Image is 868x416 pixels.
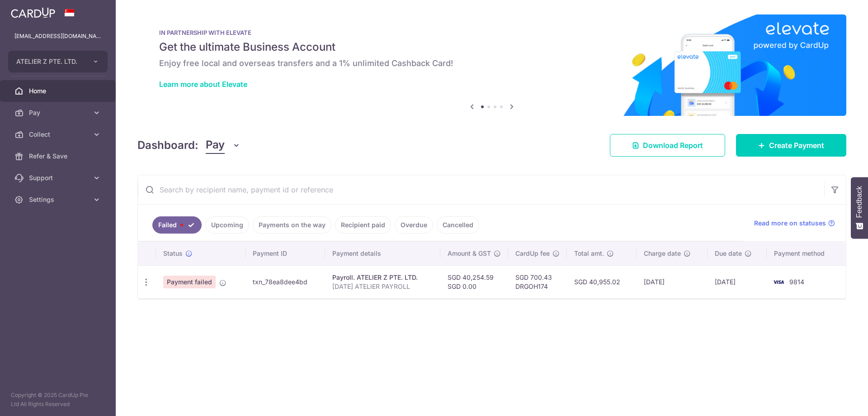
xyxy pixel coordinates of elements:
span: Download Report [643,140,703,151]
button: ATELIER Z PTE. LTD. [8,51,108,72]
td: [DATE] [708,265,767,298]
span: Refer & Save [29,152,89,161]
img: CardUp [11,7,55,18]
td: txn_78ea8dee4bd [245,265,325,298]
th: Payment ID [245,242,325,265]
img: Renovation banner [137,14,846,116]
a: Cancelled [437,216,479,234]
span: Pay [29,108,89,117]
th: Payment method [767,242,846,265]
a: Upcoming [205,216,249,234]
a: Recipient paid [335,216,391,234]
span: Total amt. [574,249,604,258]
img: Bank Card [769,277,788,287]
input: Search by recipient name, payment id or reference [138,175,824,204]
span: 9814 [789,278,804,286]
td: SGD 700.43 DRGOH174 [508,265,567,298]
span: Due date [715,249,742,258]
span: ATELIER Z PTE. LTD. [16,57,83,66]
p: [EMAIL_ADDRESS][DOMAIN_NAME] [14,32,101,41]
a: Learn more about Elevate [159,80,247,89]
th: Payment details [325,242,440,265]
iframe: Opens a widget where you can find more information [810,389,859,411]
td: SGD 40,955.02 [567,265,637,298]
span: Create Payment [769,140,824,151]
span: Status [163,249,183,258]
a: Failed [152,216,202,234]
h5: Get the ultimate Business Account [159,40,825,54]
p: IN PARTNERSHIP WITH ELEVATE [159,29,825,36]
a: Create Payment [736,134,846,157]
a: Download Report [610,134,725,157]
span: Feedback [855,186,863,218]
a: Overdue [395,216,433,234]
button: Feedback - Show survey [851,177,868,239]
span: Collect [29,130,89,139]
span: Amount & GST [448,249,491,258]
a: Payments on the way [253,216,331,234]
td: [DATE] [637,265,708,298]
p: [DATE] ATELIER PAYROLL [332,282,433,291]
span: Charge date [644,249,681,258]
span: Pay [206,137,225,154]
h4: Dashboard: [137,137,198,153]
span: CardUp fee [515,249,550,258]
span: Settings [29,195,89,204]
span: Read more on statuses [754,219,826,228]
div: Payroll. ATELIER Z PTE. LTD. [332,273,433,282]
h6: Enjoy free local and overseas transfers and a 1% unlimited Cashback Card! [159,58,825,69]
span: Home [29,86,89,96]
span: Payment failed [163,276,216,288]
td: SGD 40,254.59 SGD 0.00 [440,265,508,298]
span: Support [29,173,89,182]
a: Read more on statuses [754,219,835,228]
button: Pay [206,137,241,154]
